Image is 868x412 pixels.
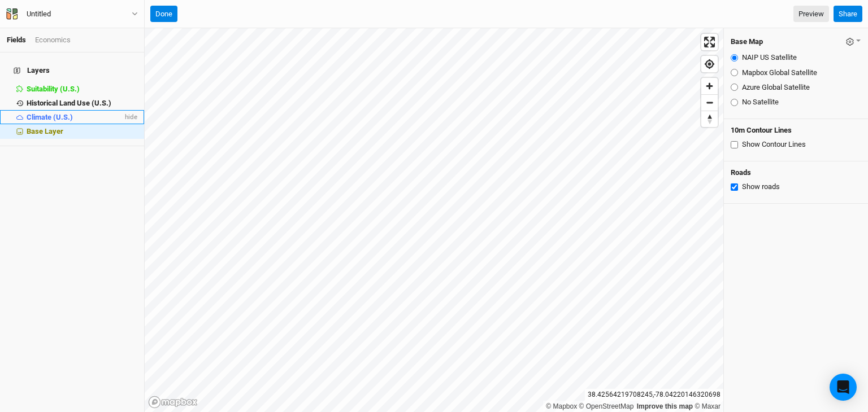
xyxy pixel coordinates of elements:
[585,389,723,401] div: 38.42564219708245 , -78.04220146320698
[148,396,198,409] a: Mapbox logo
[701,95,718,111] span: Zoom out
[145,28,723,412] canvas: Map
[742,82,810,93] label: Azure Global Satellite
[7,36,26,44] a: Fields
[27,99,111,107] span: Historical Land Use (U.S.)
[731,37,763,46] h4: Base Map
[27,8,51,20] div: Untitled
[742,182,780,192] label: Show roads
[27,127,63,135] span: Base Layer
[742,68,817,78] label: Mapbox Global Satellite
[123,110,137,124] span: hide
[637,402,693,410] a: Improve this map
[27,113,123,122] div: Climate (U.S.)
[546,402,577,410] a: Mapbox
[793,6,829,23] a: Preview
[6,8,138,20] button: Untitled
[27,85,137,94] div: Suitability (U.S.)
[742,97,779,107] label: No Satellite
[27,113,73,121] span: Climate (U.S.)
[830,374,857,401] div: Open Intercom Messenger
[150,6,177,23] button: Done
[579,402,634,410] a: OpenStreetMap
[834,6,862,23] button: Share
[695,402,721,410] a: Maxar
[701,34,718,50] button: Enter fullscreen
[35,35,71,45] div: Economics
[701,111,718,127] span: Reset bearing to north
[27,127,137,136] div: Base Layer
[701,56,718,72] button: Find my location
[742,139,806,150] label: Show Contour Lines
[7,59,137,82] h4: Layers
[731,126,861,135] h4: 10m Contour Lines
[701,94,718,111] button: Zoom out
[27,99,137,108] div: Historical Land Use (U.S.)
[731,168,861,177] h4: Roads
[701,78,718,94] button: Zoom in
[701,111,718,127] button: Reset bearing to north
[27,85,80,93] span: Suitability (U.S.)
[742,52,797,63] label: NAIP US Satellite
